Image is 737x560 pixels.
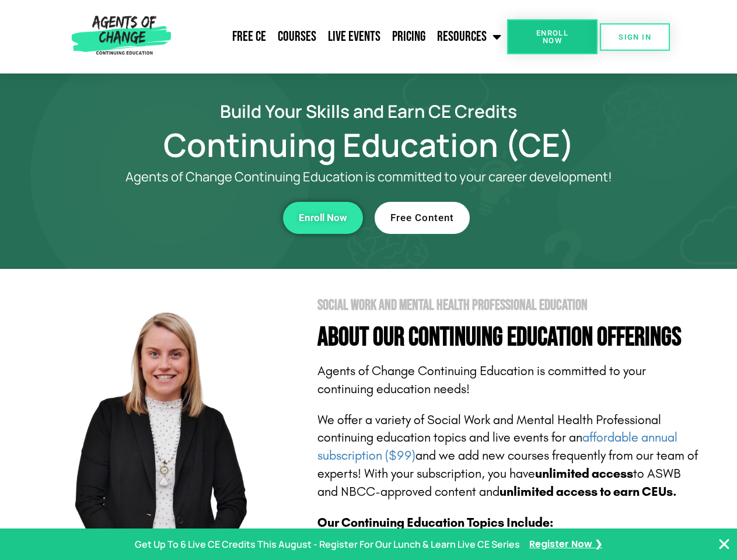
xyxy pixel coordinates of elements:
[272,22,322,51] a: Courses
[600,23,670,51] a: SIGN IN
[390,213,454,223] span: Free Content
[83,170,655,184] p: Agents of Change Continuing Education is committed to your career development!
[317,298,701,313] h2: Social Work and Mental Health Professional Education
[299,213,347,223] span: Enroll Now
[535,466,633,481] b: unlimited access
[507,19,598,54] a: Enroll Now
[36,103,701,120] h2: Build Your Skills and Earn CE Credits
[283,202,363,234] a: Enroll Now
[135,536,520,553] p: Get Up To 6 Live CE Credits This August - Register For Our Lunch & Learn Live CE Series
[317,363,646,397] span: Agents of Change Continuing Education is committed to your continuing education needs!
[717,537,731,551] button: Close Banner
[529,536,602,553] a: Register Now ❯
[500,484,677,499] b: unlimited access to earn CEUs.
[176,22,507,51] nav: Menu
[226,22,272,51] a: Free CE
[317,411,701,501] p: We offer a variety of Social Work and Mental Health Professional continuing education topics and ...
[431,22,507,51] a: Resources
[386,22,431,51] a: Pricing
[317,515,553,530] b: Our Continuing Education Topics Include:
[619,33,651,41] span: SIGN IN
[526,29,579,44] span: Enroll Now
[36,131,701,158] h1: Continuing Education (CE)
[317,324,701,351] h4: About Our Continuing Education Offerings
[375,202,470,234] a: Free Content
[322,22,386,51] a: Live Events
